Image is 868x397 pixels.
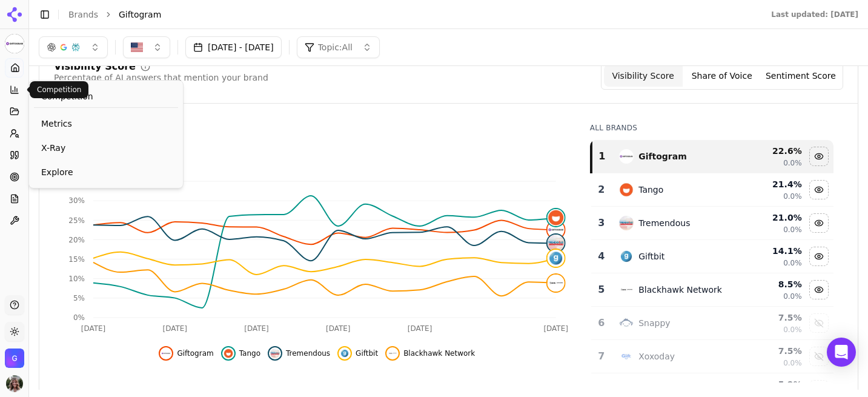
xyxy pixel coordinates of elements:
[597,149,608,164] div: 1
[809,347,829,366] button: Show xoxoday data
[783,225,802,235] span: 0.0%
[543,324,568,333] tspan: [DATE]
[340,349,350,358] img: giftbit
[68,275,85,283] tspan: 10%
[596,282,608,297] div: 5
[5,349,24,368] img: Giftogram
[591,307,833,340] tr: 6snappySnappy7.5%0.0%Show snappy data
[5,34,24,53] button: Current brand: Giftogram
[638,184,663,196] div: Tango
[591,240,833,273] tr: 4giftbitGiftbit14.1%0.0%Hide giftbit data
[548,221,565,238] img: giftogram
[326,324,351,333] tspan: [DATE]
[268,346,330,361] button: Hide tremendous data
[638,350,675,362] div: Xoxoday
[54,72,268,84] div: Percentage of AI answers that mention your brand
[761,65,840,87] button: Sentiment Score
[596,249,608,264] div: 4
[740,178,801,190] div: 21.4 %
[809,213,829,233] button: Hide tremendous data
[548,250,565,267] img: giftbit
[827,338,856,367] div: Open Intercom Messenger
[6,375,23,392] button: Open user button
[809,280,829,299] button: Hide blackhawk network data
[408,324,432,333] tspan: [DATE]
[337,346,378,361] button: Hide giftbit data
[548,235,565,252] img: tremendous
[683,65,761,87] button: Share of Voice
[619,249,634,264] img: giftbit
[783,192,802,201] span: 0.0%
[388,349,397,358] img: blackhawk network
[34,161,178,183] a: Explore
[34,113,178,135] a: Metrics
[41,118,171,130] span: Metrics
[783,358,802,368] span: 0.0%
[740,278,801,290] div: 8.5 %
[809,247,829,266] button: Hide giftbit data
[5,34,24,53] img: Giftogram
[239,349,260,358] span: Tango
[221,346,260,361] button: Hide tango data
[783,158,802,168] span: 0.0%
[318,41,353,53] span: Topic: All
[244,324,269,333] tspan: [DATE]
[596,216,608,230] div: 3
[159,346,213,361] button: Hide giftogram data
[740,245,801,257] div: 14.1 %
[809,313,829,333] button: Show snappy data
[177,349,213,358] span: Giftogram
[34,137,178,159] a: X-Ray
[68,123,566,145] div: 22.6%
[740,312,801,324] div: 7.5 %
[783,258,802,268] span: 0.0%
[73,294,85,302] tspan: 5%
[5,349,24,368] button: Open organization switcher
[809,147,829,166] button: Hide giftogram data
[54,62,136,72] div: Visibility Score
[783,325,802,335] span: 0.0%
[591,140,833,173] tr: 1giftogramGiftogram22.6%0.0%Hide giftogram data
[119,8,161,21] span: Giftogram
[224,349,233,358] img: tango
[619,349,634,364] img: xoxoday
[403,349,475,358] span: Blackhawk Network
[591,173,833,207] tr: 2tangoTango21.4%0.0%Hide tango data
[740,212,801,224] div: 21.0 %
[591,273,833,307] tr: 5blackhawk networkBlackhawk Network8.5%0.0%Hide blackhawk network data
[638,150,687,162] div: Giftogram
[68,255,85,264] tspan: 15%
[30,81,88,98] div: Competition
[809,180,829,199] button: Hide tango data
[638,250,664,262] div: Giftbit
[740,345,801,357] div: 7.5 %
[638,284,722,296] div: Blackhawk Network
[596,316,608,330] div: 6
[771,10,858,19] div: Last updated: [DATE]
[286,349,330,358] span: Tremendous
[619,316,634,330] img: snappy
[590,123,833,133] div: All Brands
[68,216,85,225] tspan: 25%
[740,145,801,157] div: 22.6 %
[604,65,683,87] button: Visibility Score
[638,217,690,229] div: Tremendous
[162,324,187,333] tspan: [DATE]
[131,41,143,53] img: United States
[385,346,475,361] button: Hide blackhawk network data
[185,36,282,58] button: [DATE] - [DATE]
[591,207,833,240] tr: 3tremendousTremendous21.0%0.0%Hide tremendous data
[619,182,634,197] img: tango
[619,149,634,164] img: giftogram
[356,349,378,358] span: Giftbit
[619,216,634,230] img: tremendous
[161,349,171,358] img: giftogram
[783,292,802,301] span: 0.0%
[68,10,98,19] a: Brands
[68,236,85,244] tspan: 20%
[270,349,280,358] img: tremendous
[73,313,85,322] tspan: 0%
[596,349,608,364] div: 7
[591,340,833,373] tr: 7xoxodayXoxoday7.5%0.0%Show xoxoday data
[638,317,670,329] div: Snappy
